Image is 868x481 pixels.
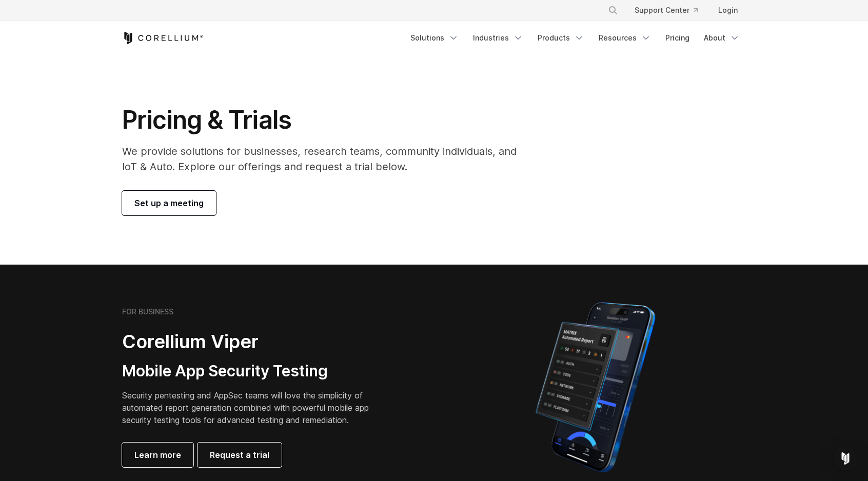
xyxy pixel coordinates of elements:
h3: Mobile App Security Testing [122,362,385,381]
a: Learn more [122,443,193,467]
div: Navigation Menu [596,1,746,19]
a: Pricing [659,29,696,47]
h1: Pricing & Trials [122,105,531,135]
button: Search [604,1,622,19]
a: Resources [593,29,657,47]
a: Corellium Home [122,32,204,44]
a: Set up a meeting [122,191,216,215]
h6: FOR BUSINESS [122,307,173,316]
a: Support Center [626,1,706,19]
a: Products [531,29,590,47]
h2: Corellium Viper [122,330,385,353]
a: About [698,29,746,47]
a: Solutions [404,29,465,47]
span: Request a trial [210,449,269,461]
p: We provide solutions for businesses, research teams, community individuals, and IoT & Auto. Explo... [122,144,531,174]
img: Corellium MATRIX automated report on iPhone showing app vulnerability test results across securit... [518,297,673,477]
a: Login [710,1,746,19]
p: Security pentesting and AppSec teams will love the simplicity of automated report generation comb... [122,389,385,426]
span: Set up a meeting [134,197,204,209]
div: Navigation Menu [404,29,746,47]
span: Learn more [134,449,181,461]
a: Industries [467,29,529,47]
a: Request a trial [198,443,282,467]
div: Open Intercom Messenger [833,446,858,471]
